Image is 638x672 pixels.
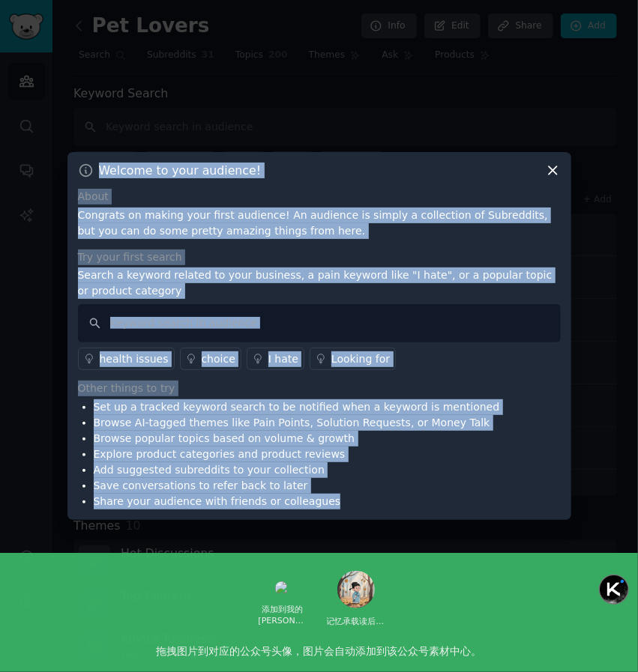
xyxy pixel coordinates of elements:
[94,478,500,494] li: Save conversations to refer back to later
[180,348,241,370] a: choice
[94,431,500,447] li: Browse popular topics based on volume & growth
[100,351,169,367] div: health issues
[268,351,298,367] div: I hate
[99,163,262,178] h3: Welcome to your audience!
[78,249,561,265] div: Try your first search
[78,189,561,205] div: About
[78,267,561,299] p: Search a keyword related to your business, a pain keyword like "I hate", or a popular topic or pr...
[94,399,500,415] li: Set up a tracked keyword search to be notified when a keyword is mentioned
[78,348,175,370] a: health issues
[78,304,561,342] input: Keyword search in audience
[94,462,500,478] li: Add suggested subreddits to your collection
[78,381,561,396] div: Other things to try
[247,348,304,370] a: I hate
[331,351,390,367] div: Looking for
[78,208,561,239] p: Congrats on making your first audience! An audience is simply a collection of Subreddits, but you...
[94,415,500,431] li: Browse AI-tagged themes like Pain Points, Solution Requests, or Money Talk
[94,494,500,509] li: Share your audience with friends or colleagues
[310,348,396,370] a: Looking for
[202,351,235,367] div: choice
[94,447,500,462] li: Explore product categories and product reviews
